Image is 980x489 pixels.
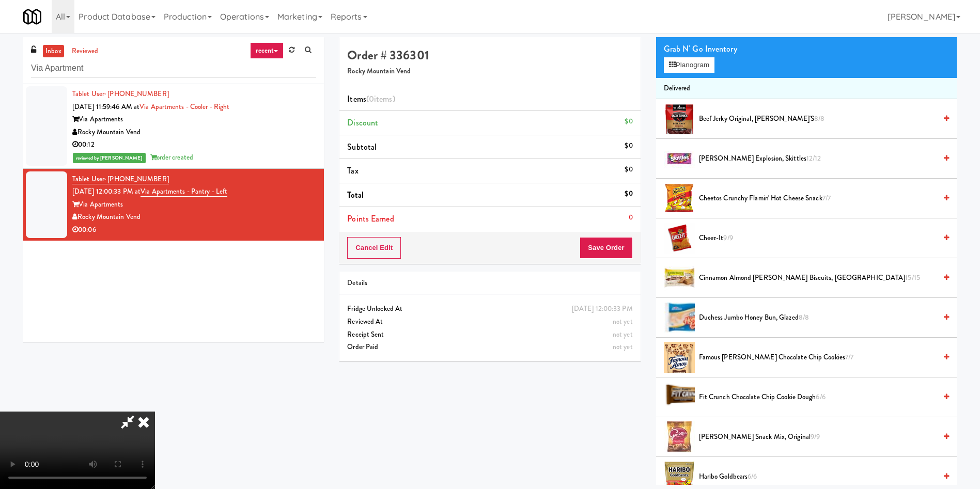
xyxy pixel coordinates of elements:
span: 8/8 [799,312,809,322]
span: reviewed by [PERSON_NAME] [73,153,146,163]
div: $0 [625,163,632,176]
span: · [PHONE_NUMBER] [104,89,169,99]
div: 0 [629,211,633,224]
li: Delivered [656,78,957,100]
span: 6/6 [816,392,825,402]
div: Beef Jerky Original, [PERSON_NAME]'s8/8 [695,113,949,125]
div: Famous [PERSON_NAME] Chocolate Chip Cookies7/7 [695,351,949,364]
div: 00:12 [72,138,316,151]
button: Cancel Edit [347,237,401,259]
div: Grab N' Go Inventory [664,41,949,57]
span: 7/7 [845,352,853,362]
span: 6/6 [748,471,757,481]
span: [PERSON_NAME] Snack Mix, Original [699,431,936,444]
span: 15/15 [905,273,920,282]
span: Haribo Goldbears [699,470,936,483]
div: Via Apartments [72,198,316,211]
div: Cinnamon Almond [PERSON_NAME] Biscuits, [GEOGRAPHIC_DATA]15/15 [695,272,949,285]
a: Via Apartments - Cooler - Right [139,102,229,112]
div: $0 [625,139,632,152]
div: Fridge Unlocked At [347,303,632,316]
div: Cheez-It9/9 [695,232,949,245]
div: Fit Crunch Chocolate Chip Cookie Dough6/6 [695,391,949,404]
span: Subtotal [347,141,377,153]
span: order created [150,152,193,162]
div: $0 [625,115,632,128]
div: Via Apartments [72,113,316,126]
div: [DATE] 12:00:33 PM [572,303,633,316]
div: Rocky Mountain Vend [72,211,316,224]
img: Micromart [23,8,41,26]
span: Tax [347,165,358,177]
a: Via Apartments - Pantry - Left [141,186,227,197]
a: Tablet User· [PHONE_NUMBER] [72,89,169,99]
span: not yet [613,329,633,339]
span: [DATE] 11:59:46 AM at [72,102,139,112]
span: Duchess Jumbo Honey Bun, Glazed [699,311,936,324]
div: Reviewed At [347,316,632,328]
div: Cheetos Crunchy Flamin' Hot Cheese Snack7/7 [695,192,949,205]
span: (0 ) [366,93,395,105]
div: 00:06 [72,224,316,236]
button: Save Order [580,237,632,259]
span: Cheez-It [699,232,936,245]
span: Points Earned [347,213,394,225]
div: Duchess Jumbo Honey Bun, Glazed8/8 [695,311,949,324]
h5: Rocky Mountain Vend [347,68,632,75]
div: $0 [625,187,632,200]
div: [PERSON_NAME] Snack Mix, Original9/9 [695,431,949,444]
li: Tablet User· [PHONE_NUMBER][DATE] 11:59:46 AM atVia Apartments - Cooler - RightVia ApartmentsRock... [23,84,324,169]
li: Tablet User· [PHONE_NUMBER][DATE] 12:00:33 PM atVia Apartments - Pantry - LeftVia ApartmentsRocky... [23,169,324,241]
input: Search vision orders [31,59,316,78]
span: 9/9 [811,432,820,441]
span: Discount [347,117,378,129]
span: Total [347,189,364,201]
span: not yet [613,342,633,352]
span: 8/8 [814,114,825,123]
span: · [PHONE_NUMBER] [104,174,169,184]
h4: Order # 336301 [347,49,632,62]
div: Receipt Sent [347,328,632,341]
span: 9/9 [723,233,733,243]
span: Beef Jerky Original, [PERSON_NAME]'s [699,113,936,125]
div: Rocky Mountain Vend [72,126,316,139]
span: Cheetos Crunchy Flamin' Hot Cheese Snack [699,192,936,205]
ng-pluralize: items [374,93,393,105]
span: [DATE] 12:00:33 PM at [72,186,141,196]
a: recent [250,42,284,59]
span: Items [347,93,395,105]
span: Cinnamon Almond [PERSON_NAME] Biscuits, [GEOGRAPHIC_DATA] [699,272,936,285]
a: inbox [43,45,64,58]
span: Famous [PERSON_NAME] Chocolate Chip Cookies [699,351,936,364]
div: [PERSON_NAME] Explosion, Skittles12/12 [695,152,949,165]
div: Order Paid [347,341,632,354]
a: reviewed [69,45,101,58]
span: Fit Crunch Chocolate Chip Cookie Dough [699,391,936,404]
span: not yet [613,317,633,326]
div: Haribo Goldbears6/6 [695,470,949,483]
button: Planogram [664,57,714,73]
span: [PERSON_NAME] Explosion, Skittles [699,152,936,165]
a: Tablet User· [PHONE_NUMBER] [72,174,169,184]
span: 7/7 [822,193,831,203]
div: Details [347,277,632,290]
span: 12/12 [806,153,821,163]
